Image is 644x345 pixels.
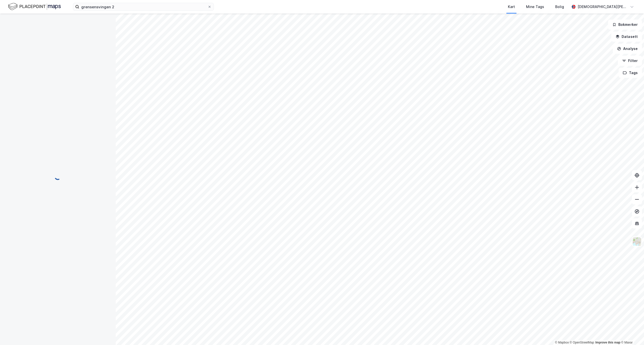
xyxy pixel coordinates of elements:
img: logo.f888ab2527a4732fd821a326f86c7f29.svg [8,2,61,11]
button: Filter [618,56,642,66]
input: Søk på adresse, matrikkel, gårdeiere, leietakere eller personer [79,3,208,11]
button: Bokmerker [608,20,642,30]
button: Analyse [613,44,642,54]
div: Bolig [555,4,564,10]
div: Kart [508,4,515,10]
iframe: Chat Widget [619,321,644,345]
div: [DEMOGRAPHIC_DATA][PERSON_NAME] [578,4,628,10]
button: Datasett [611,32,642,42]
a: Improve this map [595,341,620,344]
button: Tags [619,68,642,78]
img: Z [632,237,642,246]
div: Kontrollprogram for chat [619,321,644,345]
a: OpenStreetMap [570,341,594,344]
div: Mine Tags [526,4,544,10]
img: spinner.a6d8c91a73a9ac5275cf975e30b51cfb.svg [54,172,62,180]
a: Mapbox [555,341,569,344]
